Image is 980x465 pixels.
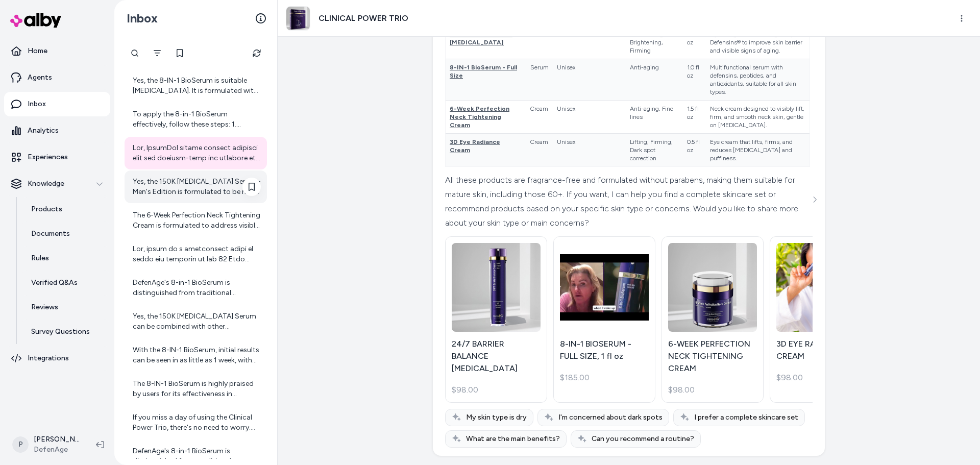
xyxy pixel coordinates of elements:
[526,59,553,101] td: Serum
[452,243,541,332] img: 24/7 BARRIER BALANCE ANTI-AGING CREAM
[133,109,261,130] div: To apply the 8-in-1 BioSerum effectively, follow these steps: 1. Cleanse Your Face: Start with a ...
[133,76,261,96] div: Yes, the 8-IN-1 BioSerum is suitable [MEDICAL_DATA]. It is formulated with a gentle yet advanced ...
[776,338,865,362] p: 3D EYE RADIANCE CREAM
[4,118,110,143] a: Analytics
[466,434,560,444] span: What are the main benefits?
[706,134,810,167] td: Eye cream that lifts, firms, and reduces [MEDICAL_DATA] and puffiness.
[452,384,478,396] span: $98.00
[706,101,810,134] td: Neck cream designed to visibly lift, firm, and smooth neck skin, gentle on [MEDICAL_DATA].
[247,43,267,63] button: Refresh
[34,434,80,445] p: [PERSON_NAME]
[133,412,261,433] div: If you miss a day of using the Clinical Power Trio, there's no need to worry. Just resume your re...
[125,69,267,102] a: Yes, the 8-IN-1 BioSerum is suitable [MEDICAL_DATA]. It is formulated with a gentle yet advanced ...
[28,46,47,56] p: Home
[526,134,553,167] td: Cream
[6,428,88,461] button: P[PERSON_NAME]DefenAge
[553,134,626,167] td: Unisex
[125,305,267,338] a: Yes, the 150K [MEDICAL_DATA] Serum can be combined with other treatments if desired. It is safe t...
[694,412,798,423] span: I prefer a complete skincare set
[683,101,706,134] td: 1.5 fl oz
[558,412,663,423] span: I'm concerned about dark spots
[626,59,683,101] td: Anti-aging
[28,353,69,363] p: Integrations
[626,26,683,59] td: Moisturizing, Brightening, Firming
[683,26,706,59] td: 1.5 fl oz
[668,243,757,332] img: 6-WEEK PERFECTION NECK TIGHTENING CREAM
[31,327,90,337] p: Survey Questions
[10,13,61,28] img: alby Logo
[286,7,310,30] img: trio_2_1.jpg
[31,278,78,288] p: Verified Q&As
[21,295,110,320] a: Reviews
[626,101,683,134] td: Anti-aging, Fine lines
[133,244,261,264] div: Lor, ipsum do s ametconsect adipi el seddo eiu temporin ut lab 82 Etdo Magnaaliqua Enimadmini ve ...
[553,59,626,101] td: Unisex
[4,65,110,90] a: Agents
[4,172,110,196] button: Knowledge
[706,59,810,101] td: Multifunctional serum with defensins, peptides, and antioxidants, suitable for all skin types.
[668,384,695,396] span: $98.00
[31,229,70,239] p: Documents
[445,236,547,403] a: 24/7 BARRIER BALANCE ANTI-AGING CREAM24/7 BARRIER BALANCE [MEDICAL_DATA]$98.00
[808,193,821,206] button: See more
[125,238,267,271] a: Lor, ipsum do s ametconsect adipi el seddo eiu temporin ut lab 82 Etdo Magnaaliqua Enimadmini ve ...
[21,271,110,295] a: Verified Q&As
[133,177,261,197] div: Yes, the 150K [MEDICAL_DATA] Serum - Men's Edition is formulated to be non-irritating and gentle ...
[21,197,110,222] a: Products
[133,143,261,163] div: Lor, IpsumDol sitame consect adipisci elit sed doeiusm-temp inc utlabore etd magnaa enim, adminim...
[133,210,261,231] div: The 6-Week Perfection Neck Tightening Cream is formulated to address visible signs of aging on th...
[147,43,167,63] button: Filter
[445,173,810,230] div: All these products are fragrance-free and formulated without parabens, making them suitable for m...
[450,138,500,154] span: 3D Eye Radiance Cream
[125,373,267,405] a: The 8-IN-1 BioSerum is highly praised by users for its effectiveness in improving skin firmness, ...
[133,278,261,298] div: DefenAge's 8-in-1 BioSerum is distinguished from traditional [MEDICAL_DATA] products by its uniqu...
[592,434,694,444] span: Can you recommend a routine?
[526,101,553,134] td: Cream
[560,372,590,384] span: $185.00
[4,346,110,371] a: Integrations
[125,170,267,203] a: Yes, the 150K [MEDICAL_DATA] Serum - Men's Edition is formulated to be non-irritating and gentle ...
[28,152,68,162] p: Experiences
[133,345,261,365] div: With the 8-IN-1 BioSerum, initial results can be seen in as little as 1 week, with the full range...
[34,445,80,455] span: DefenAge
[776,372,803,384] span: $98.00
[318,12,408,25] h3: CLINICAL POWER TRIO
[125,406,267,439] a: If you miss a day of using the Clinical Power Trio, there's no need to worry. Just resume your re...
[683,134,706,167] td: 0.5 fl oz
[4,39,110,63] a: Home
[560,338,649,362] p: 8-IN-1 BIOSERUM - FULL SIZE, 1 fl oz
[21,246,110,271] a: Rules
[31,204,62,214] p: Products
[683,59,706,101] td: 1.0 fl oz
[125,137,267,169] a: Lor, IpsumDol sitame consect adipisci elit sed doeiusm-temp inc utlabore etd magnaa enim, adminim...
[125,103,267,136] a: To apply the 8-in-1 BioSerum effectively, follow these steps: 1. Cleanse Your Face: Start with a ...
[466,412,527,423] span: My skin type is dry
[450,105,509,129] span: 6-Week Perfection Neck Tightening Cream
[776,221,865,354] img: 3D EYE RADIANCE CREAM
[125,204,267,237] a: The 6-Week Perfection Neck Tightening Cream is formulated to address visible signs of aging on th...
[452,338,541,375] p: 24/7 BARRIER BALANCE [MEDICAL_DATA]
[21,320,110,344] a: Survey Questions
[28,179,64,189] p: Knowledge
[4,92,110,116] a: Inbox
[560,254,649,321] img: 8-IN-1 BIOSERUM - FULL SIZE, 1 fl oz
[21,222,110,246] a: Documents
[31,253,49,263] p: Rules
[450,64,517,79] span: 8-IN-1 BioSerum - Full Size
[28,126,59,136] p: Analytics
[28,72,52,83] p: Agents
[133,379,261,399] div: The 8-IN-1 BioSerum is highly praised by users for its effectiveness in improving skin firmness, ...
[28,99,46,109] p: Inbox
[553,26,626,59] td: [DEMOGRAPHIC_DATA]
[12,436,29,453] span: P
[526,26,553,59] td: Cream
[626,134,683,167] td: Lifting, Firming, Dark spot correction
[668,338,757,375] p: 6-WEEK PERFECTION NECK TIGHTENING CREAM
[125,339,267,372] a: With the 8-IN-1 BioSerum, initial results can be seen in as little as 1 week, with the full range...
[706,26,810,59] td: Hydrating cream with Age-Repair Defensins® to improve skin barrier and visible signs of aging.
[770,236,872,403] a: 3D EYE RADIANCE CREAM3D EYE RADIANCE CREAM$98.00
[553,236,655,403] a: 8-IN-1 BIOSERUM - FULL SIZE, 1 fl oz8-IN-1 BIOSERUM - FULL SIZE, 1 fl oz$185.00
[125,272,267,304] a: DefenAge's 8-in-1 BioSerum is distinguished from traditional [MEDICAL_DATA] products by its uniqu...
[133,311,261,332] div: Yes, the 150K [MEDICAL_DATA] Serum can be combined with other treatments if desired. It is safe t...
[127,11,158,26] h2: Inbox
